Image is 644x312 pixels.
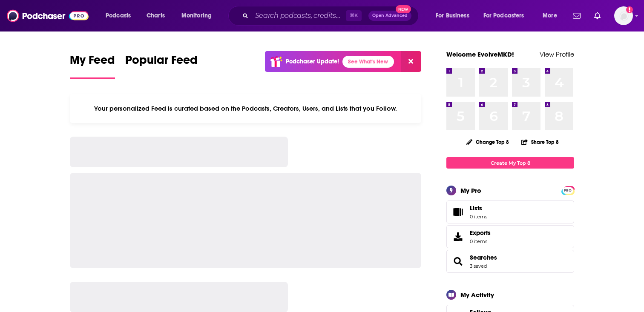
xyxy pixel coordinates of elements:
[521,134,559,150] button: Share Top 8
[396,5,411,13] span: New
[461,137,514,147] button: Change Top 8
[181,10,212,22] span: Monitoring
[470,229,491,237] span: Exports
[141,9,170,23] a: Charts
[436,10,469,22] span: For Business
[449,255,466,267] a: Searches
[591,9,604,23] a: Show notifications dropdown
[614,6,633,25] img: User Profile
[446,225,574,248] a: Exports
[537,9,568,23] button: open menu
[446,250,574,273] span: Searches
[372,14,408,18] span: Open Advanced
[470,204,482,212] span: Lists
[106,10,131,22] span: Podcasts
[70,94,421,123] div: Your personalized Feed is curated based on the Podcasts, Creators, Users, and Lists that you Follow.
[540,50,574,58] a: View Profile
[483,10,524,22] span: For Podcasters
[342,56,394,68] a: See What's New
[543,10,557,22] span: More
[470,263,487,269] a: 3 saved
[147,10,165,22] span: Charts
[446,50,514,58] a: Welcome EvolveMKD!
[286,58,339,65] p: Podchaser Update!
[125,53,198,79] a: Popular Feed
[449,206,466,218] span: Lists
[70,53,115,79] a: My Feed
[125,53,198,72] span: Popular Feed
[470,238,491,244] span: 0 items
[252,9,346,23] input: Search podcasts, credits, & more...
[626,6,633,13] svg: Add a profile image
[614,6,633,25] span: Logged in as EvolveMKD
[430,9,480,23] button: open menu
[236,6,427,26] div: Search podcasts, credits, & more...
[478,9,537,23] button: open menu
[563,187,573,194] span: PRO
[460,291,494,299] div: My Activity
[563,187,573,193] a: PRO
[100,9,142,23] button: open menu
[446,157,574,169] a: Create My Top 8
[7,8,89,24] img: Podchaser - Follow, Share and Rate Podcasts
[175,9,223,23] button: open menu
[446,200,574,223] a: Lists
[470,214,487,220] span: 0 items
[569,9,584,23] a: Show notifications dropdown
[449,231,466,243] span: Exports
[368,11,411,21] button: Open AdvancedNew
[470,204,487,212] span: Lists
[614,6,633,25] button: Show profile menu
[460,186,481,195] div: My Pro
[70,53,115,72] span: My Feed
[470,254,497,261] a: Searches
[346,10,362,21] span: ⌘ K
